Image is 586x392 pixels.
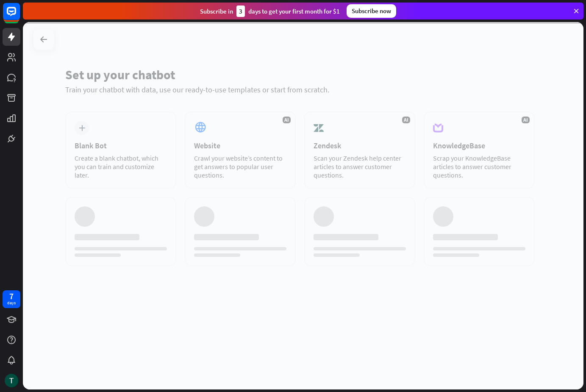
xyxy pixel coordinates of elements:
[9,292,14,300] div: 7
[3,290,20,308] a: 7 days
[347,4,396,18] div: Subscribe now
[7,300,16,306] div: days
[236,6,245,17] div: 3
[200,6,340,17] div: Subscribe in days to get your first month for $1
